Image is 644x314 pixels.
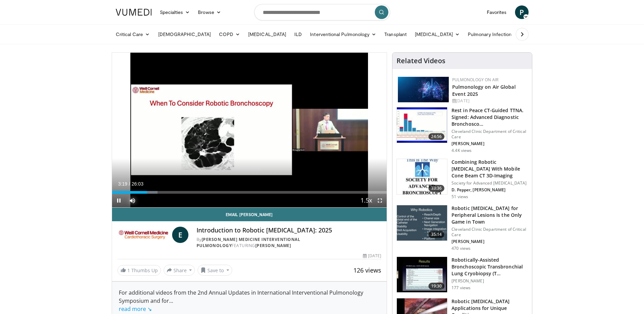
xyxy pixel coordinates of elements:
[194,5,225,19] a: Browse
[360,194,373,207] button: Playback Rate
[428,283,445,290] span: 19:30
[452,246,471,251] p: 470 views
[452,257,528,277] h3: Robotically-Assisted Bronchoscopic Transbronchial Lung Cryobiopsy (T…
[397,205,447,241] img: e4fc343c-97e4-4c72-9dd4-e9fdd390c2a1.150x105_q85_crop-smart_upscale.jpg
[290,28,306,41] a: ILD
[452,141,528,146] p: [PERSON_NAME]
[306,28,380,41] a: Interventional Pulmonology
[197,237,300,248] a: [PERSON_NAME] Medicine Interventional Pulmonology
[515,5,529,19] a: P
[397,257,528,293] a: 19:30 Robotically-Assisted Bronchoscopic Transbronchial Lung Cryobiopsy (T… [PERSON_NAME] 177 views
[483,5,511,19] a: Favorites
[397,159,528,199] a: 33:36 Combining Robotic [MEDICAL_DATA] With Mobile Cone Beam CT 3D-Imaging Society for Advanced [...
[255,243,291,248] a: [PERSON_NAME]
[353,266,381,274] span: 126 views
[215,28,244,41] a: COPD
[452,129,528,140] p: Cleveland Clinic Department of Critical Care
[452,180,528,186] p: Society for Advanced [MEDICAL_DATA]
[197,227,381,234] h4: Introduction to Robotic [MEDICAL_DATA]: 2025
[156,5,194,19] a: Specialties
[452,187,528,193] p: D. Pepper, [PERSON_NAME]
[464,28,522,41] a: Pulmonary Infection
[119,297,173,313] span: ...
[452,227,528,238] p: Cleveland Clinic Department of Critical Care
[452,84,516,97] a: Pulmonology on Air Global Event 2025
[452,77,498,83] a: Pulmonology on Air
[452,148,472,153] p: 4.4K views
[452,239,528,244] p: [PERSON_NAME]
[380,28,411,41] a: Transplant
[127,267,130,274] span: 1
[452,159,528,179] h3: Combining Robotic [MEDICAL_DATA] With Mobile Cone Beam CT 3D-Imaging
[452,98,527,104] div: [DATE]
[112,208,387,221] a: Email [PERSON_NAME]
[397,107,528,153] a: 24:56 Rest in Peace CT-Guided TTNA. Signed: Advanced Diagnostic Bronchosco… Cleveland Clinic Depa...
[154,28,215,41] a: [DEMOGRAPHIC_DATA]
[118,181,127,187] span: 3:19
[126,194,139,207] button: Mute
[428,231,445,238] span: 35:14
[117,227,169,243] img: Weill Cornell Medicine Interventional Pulmonology
[452,194,468,199] p: 51 views
[397,57,445,65] h4: Related Videos
[164,265,195,276] button: Share
[119,305,152,313] a: read more ↘
[116,9,152,16] img: VuMedi Logo
[397,257,447,292] img: 52dd3ee3-6e28-4c65-b16c-71b166f8207e.150x105_q85_crop-smart_upscale.jpg
[397,205,528,251] a: 35:14 Robotic [MEDICAL_DATA] for Peripheral Lesions Is the Only Game in Town Cleveland Clinic Dep...
[112,191,387,194] div: Progress Bar
[428,133,445,140] span: 24:56
[397,159,447,194] img: 86cd2937-da93-43d8-8a88-283a3581e5ef.150x105_q85_crop-smart_upscale.jpg
[363,253,381,259] div: [DATE]
[398,77,449,102] img: ba18d8f0-9906-4a98-861f-60482623d05e.jpeg.150x105_q85_autocrop_double_scale_upscale_version-0.2.jpg
[198,265,232,276] button: Save to
[112,28,154,41] a: Critical Care
[131,181,143,187] span: 26:03
[129,181,130,187] span: /
[172,227,188,243] a: E
[397,107,447,143] img: 8e3631fa-1f2d-4525-9a30-a37646eef5fe.150x105_q85_crop-smart_upscale.jpg
[452,107,528,127] h3: Rest in Peace CT-Guided TTNA. Signed: Advanced Diagnostic Bronchosco…
[197,237,381,249] div: By FEATURING
[112,53,387,208] video-js: Video Player
[411,28,464,41] a: [MEDICAL_DATA]
[428,185,445,192] span: 33:36
[452,278,528,284] p: [PERSON_NAME]
[452,205,528,225] h3: Robotic [MEDICAL_DATA] for Peripheral Lesions Is the Only Game in Town
[112,194,126,207] button: Pause
[117,265,161,276] a: 1 Thumbs Up
[452,285,471,291] p: 177 views
[254,4,390,20] input: Search topics, interventions
[244,28,290,41] a: [MEDICAL_DATA]
[373,194,387,207] button: Fullscreen
[119,289,380,313] div: For additional videos from the 2nd Annual Updates in International Interventional Pulmonology Sym...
